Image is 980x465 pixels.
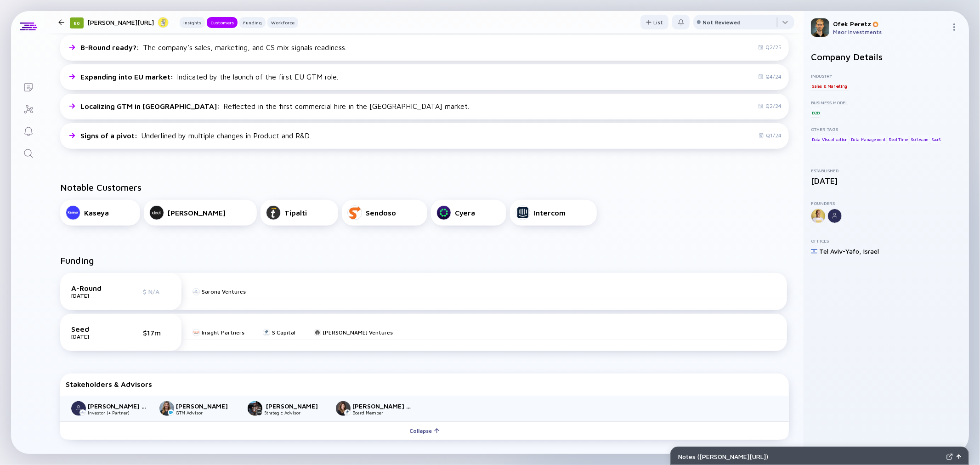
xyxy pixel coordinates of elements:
div: Business Model [811,100,962,105]
div: [DATE] [811,176,962,186]
div: Board Member [352,410,413,415]
img: Kaan Anit 🫧 picture [71,401,86,416]
img: Open Notes [957,454,961,459]
a: S Capital [263,329,295,336]
div: Customers [207,18,238,27]
h2: Funding [60,255,94,266]
div: $17m [143,329,170,337]
img: Ayala ( Aya ) Peterburg picture [336,401,351,416]
span: B-Round ready? : [80,43,141,51]
div: B2B [811,108,821,117]
div: Underlined by multiple changes in Product and R&D. [80,131,311,140]
span: Expanding into EU market : [80,73,175,81]
div: Funding [239,18,266,27]
div: Q2/24 [758,102,782,109]
img: Israel Flag [811,248,817,255]
div: Notes ( [PERSON_NAME][URL] ) [678,453,943,460]
div: Data Management [850,135,887,144]
img: ‍️ Scott Leese picture [248,401,262,416]
div: [PERSON_NAME] 🫧 [88,402,148,410]
a: Tipalti [261,200,338,226]
img: Lindsey Boggs ️ picture [159,401,174,416]
div: [PERSON_NAME] ️ [176,402,237,410]
span: Signs of a pivot : [80,131,139,140]
div: $ N/A [143,288,170,295]
div: Strategic Advisor [264,410,325,415]
a: Search [11,142,45,164]
div: Cyera [455,209,475,217]
div: [PERSON_NAME][URL] [87,17,169,28]
div: Maor Investments [833,28,947,35]
h2: Notable Customers [60,182,789,193]
a: Insight Partners [193,329,244,336]
a: Investor Map [11,97,45,119]
div: Sendoso [366,209,396,217]
a: Reminders [11,119,45,142]
div: Real Time [888,135,908,144]
div: Ofek Peretz [833,20,947,28]
button: Workforce [267,17,298,28]
a: Sarona Ventures [193,288,246,295]
a: Sendoso [342,200,427,226]
div: Insight Partners [202,329,244,336]
div: Sarona Ventures [202,288,246,295]
div: GTM Advisor [176,410,237,415]
button: List [640,15,668,29]
a: [PERSON_NAME] Ventures [314,329,393,336]
div: Investor (+ Partner) [88,410,148,415]
a: Cyera [431,200,506,226]
div: [DATE] [71,292,117,299]
button: Insights [180,17,205,28]
div: S Capital [272,329,295,336]
div: Seed [71,325,117,333]
div: Tipalti [284,209,307,217]
div: Not Reviewed [702,19,741,26]
div: Tel Aviv-Yafo , [819,247,861,255]
div: Q2/25 [758,44,782,51]
div: Reflected in the first commercial hire in the [GEOGRAPHIC_DATA] market. [80,102,469,110]
a: Kaseya [60,200,140,226]
img: Menu [951,23,958,31]
div: Workforce [267,18,298,27]
img: Ofek Profile Picture [811,18,829,37]
div: Q1/24 [759,132,782,139]
span: Localizing GTM in [GEOGRAPHIC_DATA] : [80,102,221,110]
div: 80 [70,17,84,28]
button: Collapse [60,421,789,440]
button: Funding [239,17,266,28]
img: Expand Notes [946,454,953,460]
div: A-Round [71,284,117,292]
div: Industry [811,73,962,79]
div: Sales & Marketing [811,81,848,91]
div: [PERSON_NAME] ( Aya ) Peterburg [352,402,413,410]
div: The company’s sales, marketing, and CS mix signals readiness. [80,43,346,51]
div: Data Visualization [811,135,849,144]
div: [DATE] [71,333,117,340]
div: ‍️ [PERSON_NAME] [264,402,325,410]
div: SaaS [930,135,942,144]
div: Israel [863,247,879,255]
div: Kaseya [84,209,109,217]
div: [PERSON_NAME] Ventures [323,329,393,336]
div: Insights [180,18,205,27]
div: Stakeholders & Advisors [66,380,783,388]
div: [PERSON_NAME] [168,209,226,217]
div: Intercom [534,209,566,217]
button: Customers [207,17,238,28]
a: Lists [11,75,45,97]
div: Offices [811,238,962,244]
a: [PERSON_NAME] [144,200,257,226]
div: Other Tags [811,126,962,132]
div: Q4/24 [758,73,782,80]
div: Collapse [404,424,445,438]
div: Indicated by the launch of the first EU GTM role. [80,73,338,81]
div: Founders [811,200,962,206]
div: Software [910,135,929,144]
h2: Company Details [811,51,962,62]
div: Established [811,168,962,173]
